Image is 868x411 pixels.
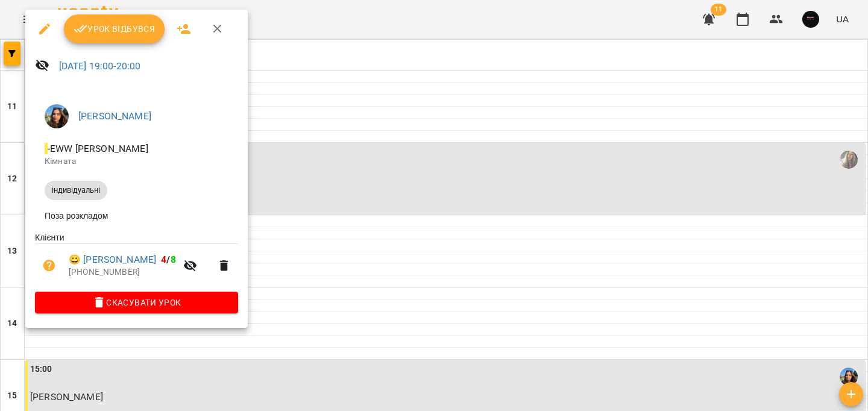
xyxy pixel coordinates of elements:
a: [DATE] 19:00-20:00 [59,60,141,72]
button: Візит ще не сплачено. Додати оплату? [35,251,64,280]
li: Поза розкладом [35,205,238,227]
span: 8 [171,254,176,265]
a: [PERSON_NAME] [78,110,151,122]
p: [PHONE_NUMBER] [69,266,176,278]
span: 4 [161,254,166,265]
span: індивідуальні [45,185,107,196]
span: Урок відбувся [74,22,156,36]
ul: Клієнти [35,231,238,292]
p: Кімната [45,155,228,168]
b: / [161,254,175,265]
span: Скасувати Урок [45,295,228,310]
button: Скасувати Урок [35,292,238,313]
button: Урок відбувся [64,14,165,43]
span: - EWW [PERSON_NAME] [45,143,151,154]
a: 😀 [PERSON_NAME] [69,253,156,267]
img: 11d839d777b43516e4e2c1a6df0945d0.jpeg [45,104,69,128]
